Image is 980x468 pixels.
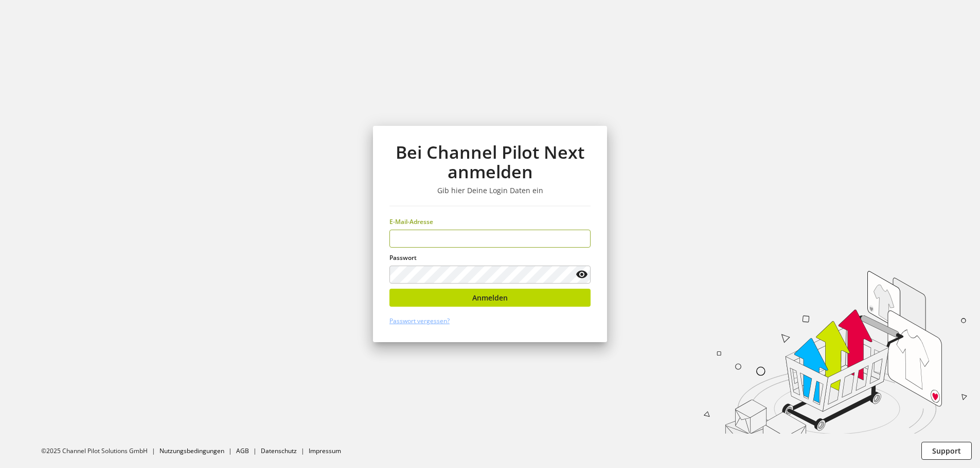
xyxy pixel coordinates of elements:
[389,253,417,262] span: Passwort
[261,446,297,455] a: Datenschutz
[389,142,591,182] h1: Bei Channel Pilot Next anmelden
[389,316,450,325] a: Passwort vergessen?
[472,292,508,303] span: Anmelden
[41,446,159,456] li: ©2025 Channel Pilot Solutions GmbH
[921,442,972,460] button: Support
[389,289,591,307] button: Anmelden
[236,446,249,455] a: AGB
[389,186,591,195] h3: Gib hier Deine Login Daten ein
[932,445,961,456] span: Support
[309,446,341,455] a: Impressum
[159,446,224,455] a: Nutzungsbedingungen
[389,217,433,226] span: E-Mail-Adresse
